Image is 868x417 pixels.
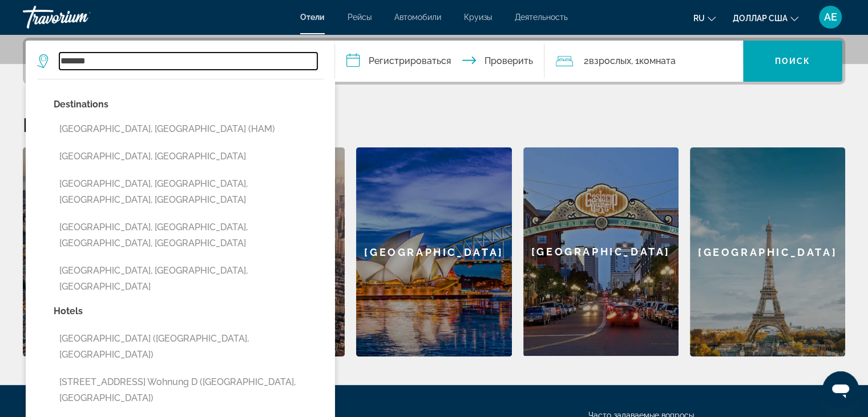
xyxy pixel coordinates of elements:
button: Поиск [743,41,842,82]
h2: Featured Destinations [23,113,845,136]
button: Изменить язык [693,10,716,26]
button: [GEOGRAPHIC_DATA], [GEOGRAPHIC_DATA], [GEOGRAPHIC_DATA] [54,260,324,298]
button: [GEOGRAPHIC_DATA], [GEOGRAPHIC_DATA], [GEOGRAPHIC_DATA], [GEOGRAPHIC_DATA] [54,216,324,254]
iframe: Кнопка запуска окна обмена сообщениями [822,371,859,408]
a: Рейсы [348,13,372,22]
a: Автомобили [394,13,441,22]
button: Даты заезда и выезда [335,41,545,82]
a: Круизы [464,13,492,22]
a: [GEOGRAPHIC_DATA] [690,147,845,356]
a: [GEOGRAPHIC_DATA] [523,147,679,356]
font: Поиск [775,57,811,66]
font: АЕ [824,11,837,23]
div: Виджет поиска [26,41,842,82]
font: доллар США [733,14,788,23]
a: [GEOGRAPHIC_DATA] [356,147,511,356]
p: Hotels [54,303,324,319]
button: Меню пользователя [815,5,845,29]
a: [GEOGRAPHIC_DATA] [23,147,178,356]
font: 2 [583,55,588,66]
button: [GEOGRAPHIC_DATA], [GEOGRAPHIC_DATA] (HAM) [54,118,324,140]
button: Изменить валюту [733,10,798,26]
p: Destinations [54,97,324,113]
div: [GEOGRAPHIC_DATA] [523,147,679,356]
button: [GEOGRAPHIC_DATA], [GEOGRAPHIC_DATA], [GEOGRAPHIC_DATA], [GEOGRAPHIC_DATA] [54,173,324,211]
font: , 1 [631,55,639,66]
button: Путешественники: 2 взрослых, 0 детей [544,41,743,82]
font: ru [693,14,705,23]
a: Отели [300,13,325,22]
a: Травориум [23,2,137,32]
button: [GEOGRAPHIC_DATA] ([GEOGRAPHIC_DATA], [GEOGRAPHIC_DATA]) [54,328,324,366]
font: взрослых [588,55,631,66]
button: [GEOGRAPHIC_DATA], [GEOGRAPHIC_DATA] [54,146,324,167]
button: [STREET_ADDRESS] Wohnung D ([GEOGRAPHIC_DATA], [GEOGRAPHIC_DATA]) [54,371,324,409]
font: комната [639,55,675,66]
a: Деятельность [515,13,568,22]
